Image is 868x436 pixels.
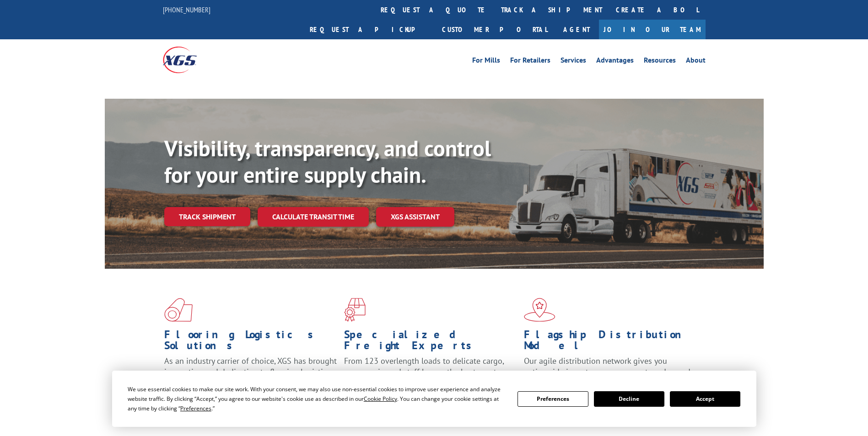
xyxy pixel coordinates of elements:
button: Preferences [518,391,588,407]
b: Visibility, transparency, and control for your entire supply chain. [164,134,491,189]
span: Cookie Policy [364,395,397,403]
img: xgs-icon-flagship-distribution-model-red [524,298,555,322]
img: xgs-icon-focused-on-flooring-red [344,298,366,322]
a: Join Our Team [599,20,706,39]
button: Accept [670,391,740,407]
a: Services [561,57,586,67]
button: Decline [594,391,664,407]
div: Cookie Consent Prompt [112,371,756,427]
a: Calculate transit time [258,207,369,227]
a: Request a pickup [303,20,435,39]
p: From 123 overlength loads to delicate cargo, our experienced staff knows the best way to move you... [344,356,517,396]
h1: Flooring Logistics Solutions [164,329,337,356]
a: XGS ASSISTANT [376,207,454,227]
a: [PHONE_NUMBER] [163,5,210,14]
div: We use essential cookies to make our site work. With your consent, we may also use non-essential ... [128,384,507,413]
span: Our agile distribution network gives you nationwide inventory management on demand. [524,356,692,377]
h1: Specialized Freight Experts [344,329,517,356]
a: Track shipment [164,207,250,226]
img: xgs-icon-total-supply-chain-intelligence-red [164,298,193,322]
a: Agent [554,20,599,39]
a: Customer Portal [435,20,554,39]
a: Resources [644,57,676,67]
h1: Flagship Distribution Model [524,329,697,356]
a: About [686,57,706,67]
a: For Retailers [510,57,550,67]
span: Preferences [180,404,211,412]
span: As an industry carrier of choice, XGS has brought innovation and dedication to flooring logistics... [164,356,337,388]
a: Advantages [596,57,634,67]
a: For Mills [472,57,500,67]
